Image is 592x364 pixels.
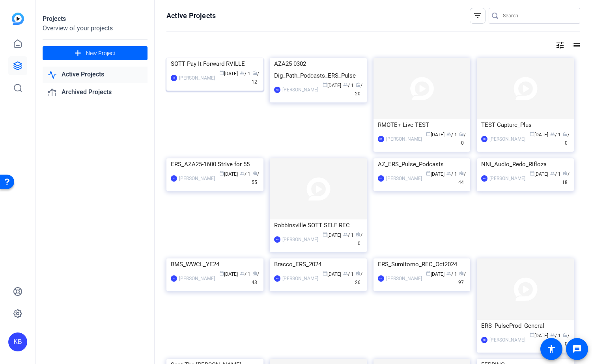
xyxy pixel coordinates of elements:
[563,132,570,146] span: / 0
[473,11,482,20] mat-icon: filter_list
[240,271,250,277] span: / 1
[378,175,384,182] div: KB
[86,49,116,58] span: New Project
[458,271,466,285] span: / 97
[446,271,451,276] span: group
[343,271,348,276] span: group
[563,171,568,176] span: radio
[43,14,148,24] div: Projects
[378,158,466,170] div: AZ_ERS_Pulse_Podcasts
[252,171,259,185] span: / 55
[8,332,27,351] div: KB
[323,82,327,87] span: calendar_today
[356,232,362,246] span: / 0
[274,219,362,231] div: Robbinsville SOTT SELF REC
[489,175,525,182] div: [PERSON_NAME]
[240,71,245,75] span: group
[550,132,561,137] span: / 1
[489,135,525,143] div: [PERSON_NAME]
[481,320,570,332] div: ERS_PulseProd_General
[73,48,83,58] mat-icon: add
[171,275,177,282] div: KB
[426,171,431,176] span: calendar_today
[547,344,556,354] mat-icon: accessibility
[386,275,422,282] div: [PERSON_NAME]
[562,171,570,185] span: / 18
[530,332,534,337] span: calendar_today
[386,175,422,182] div: [PERSON_NAME]
[171,175,177,182] div: KB
[252,71,259,85] span: / 12
[179,175,215,182] div: [PERSON_NAME]
[426,271,444,277] span: [DATE]
[378,136,384,142] div: KB
[530,132,534,136] span: calendar_today
[323,271,341,277] span: [DATE]
[343,232,348,237] span: group
[550,132,555,136] span: group
[555,41,565,50] mat-icon: tune
[530,171,548,177] span: [DATE]
[550,333,561,338] span: / 1
[530,132,548,137] span: [DATE]
[446,132,451,136] span: group
[503,11,574,20] input: Search
[563,333,570,347] span: / 0
[240,271,245,276] span: group
[481,158,570,170] div: NNI_Audio_Redo_Rifloza
[171,258,259,270] div: BMS_WWCL_YE24
[563,132,568,136] span: radio
[378,275,384,282] div: KB
[252,271,259,285] span: / 43
[343,83,354,88] span: / 1
[426,271,431,276] span: calendar_today
[274,236,280,243] div: KB
[43,84,148,100] a: Archived Projects
[166,11,216,20] h1: Active Projects
[446,271,457,277] span: / 1
[550,171,555,176] span: group
[240,71,250,76] span: / 1
[323,232,341,238] span: [DATE]
[386,135,422,143] div: [PERSON_NAME]
[550,332,555,337] span: group
[343,82,348,87] span: group
[219,71,238,76] span: [DATE]
[252,171,257,176] span: radio
[572,344,582,354] mat-icon: message
[356,82,360,87] span: radio
[171,158,259,170] div: ERS_AZA25-1600 Strive for 55
[12,13,24,25] img: blue-gradient.svg
[530,171,534,176] span: calendar_today
[171,75,177,81] div: KB
[481,136,487,142] div: KB
[355,83,362,97] span: / 20
[481,337,487,343] div: KB
[356,232,360,237] span: radio
[343,232,354,238] span: / 1
[282,86,318,94] div: [PERSON_NAME]
[43,24,148,33] div: Overview of your projects
[219,271,224,276] span: calendar_today
[323,232,327,237] span: calendar_today
[323,83,341,88] span: [DATE]
[426,132,431,136] span: calendar_today
[179,275,215,282] div: [PERSON_NAME]
[274,258,362,270] div: Bracco_ERS_2024
[43,67,148,83] a: Active Projects
[378,258,466,270] div: ERS_Sumitomo_REC_Oct2024
[252,271,257,276] span: radio
[274,87,280,93] div: KB
[458,171,466,185] span: / 44
[426,132,444,137] span: [DATE]
[459,132,466,146] span: / 0
[563,332,568,337] span: radio
[481,175,487,182] div: KB
[459,171,464,176] span: radio
[240,171,250,177] span: / 1
[571,41,580,50] mat-icon: list
[219,71,224,75] span: calendar_today
[219,171,238,177] span: [DATE]
[446,132,457,137] span: / 1
[274,58,362,82] div: AZA25-0302 Dig_Path_Podcasts_ERS_Pulse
